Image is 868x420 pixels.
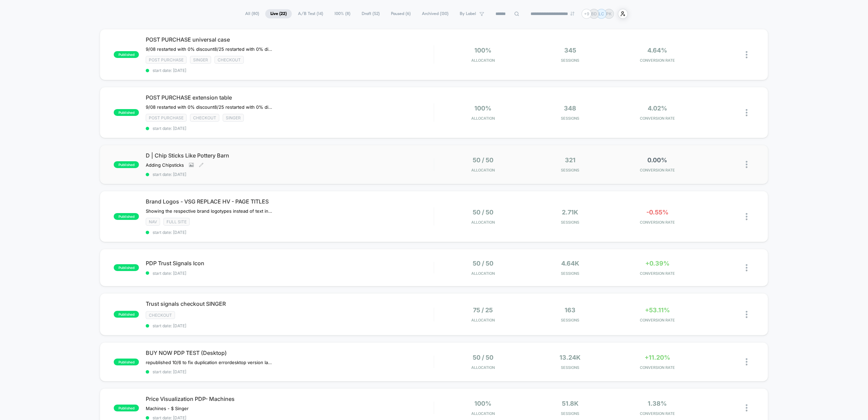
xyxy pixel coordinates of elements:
span: Sessions [528,271,612,276]
img: close [746,404,747,411]
span: Post Purchase [146,114,187,122]
span: Allocation [471,168,495,172]
span: Singer [223,114,244,122]
p: BD [591,11,597,16]
span: 13.24k [559,354,581,361]
span: Sessions [528,116,612,121]
span: Price Visualization PDP- Machines [146,395,434,402]
span: By Label [460,11,476,16]
img: close [746,109,747,116]
span: published [114,109,139,116]
img: close [746,213,747,220]
span: Allocation [471,58,495,63]
span: 50 / 50 [473,209,493,216]
span: 100% [474,400,491,407]
span: Sessions [528,220,612,225]
span: Sessions [528,318,612,322]
span: Paused ( 6 ) [386,9,416,18]
span: All ( 80 ) [240,9,264,18]
span: Sessions [528,168,612,172]
img: close [746,311,747,318]
p: PK [606,11,612,16]
span: D | Chip Sticks Like Pottery Barn [146,152,434,159]
span: 348 [564,105,576,112]
span: Trust signals checkout SINGER [146,300,434,307]
span: +0.39% [645,260,669,267]
span: Singer [190,56,211,64]
span: start date: [DATE] [146,230,434,235]
span: Machines - $ Singer [146,406,189,411]
span: start date: [DATE] [146,271,434,276]
span: 50 / 50 [473,156,493,164]
span: Archived ( 130 ) [417,9,454,18]
span: CONVERSION RATE [615,220,699,225]
span: BUY NOW PDP TEST (Desktop) [146,349,434,356]
span: published [114,359,139,365]
img: close [746,51,747,58]
span: republished 10/6 to fix duplication errordesktop version launched 8.29 - republished on 9/2 to en... [146,360,272,365]
span: Allocation [471,318,495,322]
span: A/B Test ( 14 ) [293,9,328,18]
span: CONVERSION RATE [615,365,699,370]
span: 1.38% [648,400,667,407]
span: Sessions [528,411,612,416]
span: CONVERSION RATE [615,168,699,172]
span: Allocation [471,365,495,370]
span: 321 [565,156,575,164]
span: PDP Trust Signals Icon [146,260,434,267]
span: 4.64% [647,47,667,54]
span: 4.64k [561,260,579,267]
span: 100% [474,105,491,112]
span: published [114,311,139,318]
span: Allocation [471,220,495,225]
span: Post Purchase [146,56,187,64]
span: +53.11% [645,306,670,314]
span: 50 / 50 [473,260,493,267]
span: POST PURCHASE universal case [146,36,434,43]
span: NAV [146,218,160,226]
span: start date: [DATE] [146,68,434,73]
span: Showing the respective brand logotypes instead of text in tabs [146,208,272,214]
span: checkout [190,114,219,122]
span: Draft ( 52 ) [357,9,385,18]
span: POST PURCHASE extension table [146,94,434,101]
span: published [114,213,139,220]
span: 9/08 restarted with 0% discount8/25 restarted with 0% discount due to Laborday promo10% off 6% CR... [146,46,272,52]
span: published [114,51,139,58]
span: 2.71k [562,209,578,216]
img: close [746,161,747,168]
span: 100% [474,47,491,54]
span: 100% ( 8 ) [329,9,356,18]
span: CONVERSION RATE [615,318,699,322]
span: start date: [DATE] [146,369,434,374]
span: start date: [DATE] [146,126,434,131]
span: 50 / 50 [473,354,493,361]
span: 51.8k [562,400,579,407]
span: start date: [DATE] [146,323,434,328]
span: checkout [146,311,175,319]
span: published [114,405,139,411]
span: 163 [565,306,575,314]
span: CONVERSION RATE [615,58,699,63]
span: Sessions [528,58,612,63]
span: 75 / 25 [473,306,493,314]
span: Brand Logos - VSG REPLACE HV - PAGE TITLES [146,198,434,205]
span: Full site [163,218,190,226]
span: CONVERSION RATE [615,411,699,416]
span: CONVERSION RATE [615,116,699,121]
span: Allocation [471,116,495,121]
span: Allocation [471,411,495,416]
span: +11.20% [645,354,670,361]
span: checkout [215,56,244,64]
p: LC [599,11,604,16]
span: Sessions [528,365,612,370]
span: 9/08 restarted with 0% discount﻿8/25 restarted with 0% discount due to Laborday promo [146,104,272,110]
img: close [746,264,747,271]
span: 345 [564,47,576,54]
span: start date: [DATE] [146,172,434,177]
img: end [570,12,574,16]
span: CONVERSION RATE [615,271,699,276]
span: -0.55% [646,209,668,216]
span: Allocation [471,271,495,276]
div: + 9 [582,9,591,19]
